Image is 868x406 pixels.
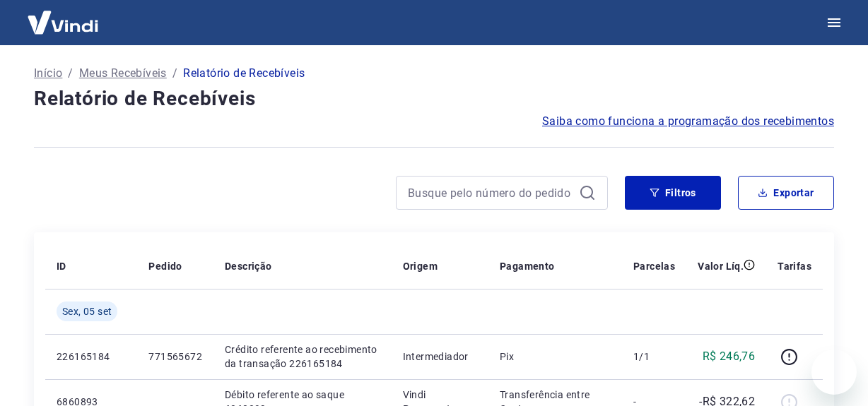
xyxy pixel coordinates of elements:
[62,304,112,318] span: Sex, 05 set
[403,350,478,364] p: Intermediador
[57,350,126,364] p: 226165184
[633,259,675,273] p: Parcelas
[17,1,109,44] img: Vindi
[34,65,62,82] a: Início
[148,259,182,273] p: Pedido
[34,85,834,113] h4: Relatório de Recebíveis
[633,350,675,364] p: 1/1
[542,113,834,130] a: Saiba como funciona a programação dos recebimentos
[698,259,744,273] p: Valor Líq.
[68,65,73,82] p: /
[183,65,305,82] p: Relatório de Recebíveis
[403,259,438,273] p: Origem
[738,176,834,210] button: Exportar
[625,176,721,210] button: Filtros
[225,259,272,273] p: Descrição
[225,342,380,371] p: Crédito referente ao recebimento da transação 226165184
[148,350,202,364] p: 771565672
[778,259,811,273] p: Tarifas
[79,65,167,82] a: Meus Recebíveis
[172,65,177,82] p: /
[500,259,555,273] p: Pagamento
[703,348,756,365] p: R$ 246,76
[57,259,66,273] p: ID
[500,350,611,364] p: Pix
[811,350,857,395] iframe: Botão para abrir a janela de mensagens
[408,182,573,203] input: Busque pelo número do pedido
